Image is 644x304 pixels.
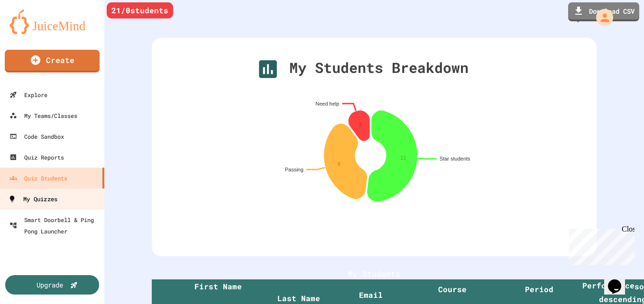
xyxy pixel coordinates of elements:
div: Code Sandbox [9,131,64,142]
div: Quiz Reports [9,152,64,163]
div: My Notifications [555,9,586,26]
img: logo-orange.svg [9,9,95,34]
a: Download CSV [568,2,639,21]
span: 21 / 0 students [111,5,168,16]
div: Explore [9,89,47,100]
text: Passing [285,167,304,172]
iframe: chat widget [565,225,635,265]
div: My Account [586,7,616,28]
div: My Quizzes [8,193,57,205]
h1: My Students [152,268,597,279]
iframe: chat widget [604,266,635,295]
div: Upgrade [37,280,63,290]
div: My Students Breakdown [256,57,469,81]
div: Quiz Students [9,172,67,184]
div: Chat with us now!Close [4,4,65,60]
text: Star students [440,156,470,161]
text: Need help [315,101,339,107]
a: Create [5,50,100,72]
div: My Teams/Classes [9,110,77,121]
div: Smart Doorbell & Ping Pong Launcher [9,214,101,237]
